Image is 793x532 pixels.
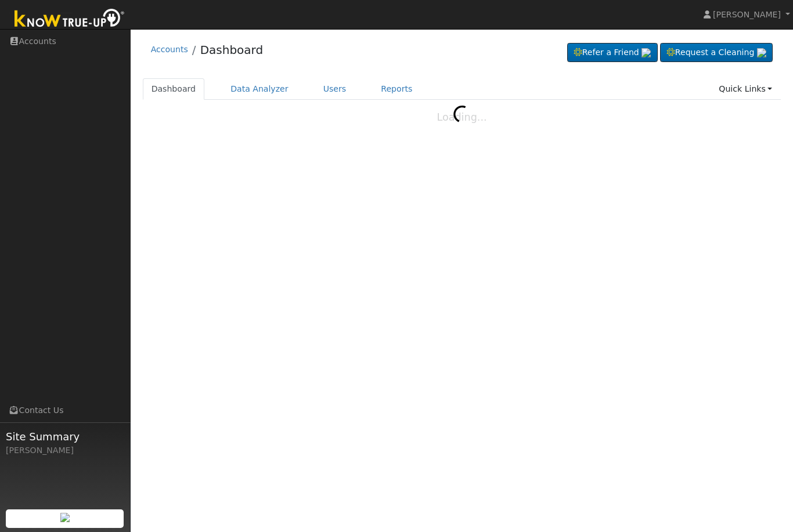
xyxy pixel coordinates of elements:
[6,429,124,444] span: Site Summary
[222,78,297,100] a: Data Analyzer
[710,78,781,100] a: Quick Links
[6,444,124,457] div: [PERSON_NAME]
[60,513,70,522] img: retrieve
[315,78,355,100] a: Users
[200,43,264,57] a: Dashboard
[9,6,131,32] img: Know True-Up
[660,43,773,63] a: Request a Cleaning
[641,48,651,57] img: retrieve
[151,45,188,54] a: Accounts
[757,48,766,57] img: retrieve
[143,78,205,100] a: Dashboard
[372,78,421,100] a: Reports
[567,43,658,63] a: Refer a Friend
[713,10,781,19] span: [PERSON_NAME]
